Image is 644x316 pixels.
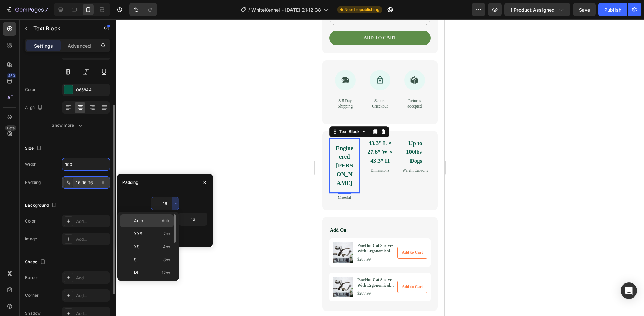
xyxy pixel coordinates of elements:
[76,87,108,93] div: 065844
[52,122,84,129] div: Show more
[25,257,47,267] div: Shape
[604,6,621,13] div: Publish
[76,218,108,225] div: Add...
[315,19,444,316] iframe: Design area
[76,275,108,281] div: Add...
[25,103,44,112] div: Align
[76,236,108,242] div: Add...
[129,3,157,16] div: Undo/Redo
[134,218,143,224] span: Auto
[251,6,321,13] span: WhiteKennel - [DATE] 21:12:38
[510,6,555,13] span: 1 product assigned
[5,125,16,131] div: Beta
[598,3,627,16] button: Publish
[134,270,138,276] span: M
[573,3,596,16] button: Save
[25,119,110,131] button: Show more
[68,42,91,49] p: Advanced
[248,6,250,13] span: /
[344,7,379,13] span: Need republishing
[25,87,36,93] div: Color
[134,231,142,237] span: XXS
[163,244,170,250] span: 4px
[34,42,53,49] p: Settings
[162,270,170,276] span: 12px
[25,275,38,281] div: Border
[25,292,39,299] div: Corner
[579,7,590,13] span: Save
[76,293,108,299] div: Add...
[25,144,43,153] div: Size
[7,73,16,78] div: 450
[76,180,96,186] div: 16, 16, 16, 16
[62,158,110,170] input: Auto
[33,24,92,33] p: Text Block
[25,218,36,224] div: Color
[134,244,140,250] span: XS
[25,161,36,167] div: Width
[163,257,170,263] span: 8px
[45,5,48,14] p: 7
[25,201,58,210] div: Background
[163,231,170,237] span: 2px
[162,218,170,224] span: Auto
[621,282,637,299] div: Open Intercom Messenger
[151,197,179,210] input: Auto
[134,257,137,263] span: S
[179,213,207,225] input: Auto
[122,179,139,186] div: Padding
[25,236,37,242] div: Image
[504,3,570,16] button: 1 product assigned
[25,179,41,186] div: Padding
[3,3,51,16] button: 7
